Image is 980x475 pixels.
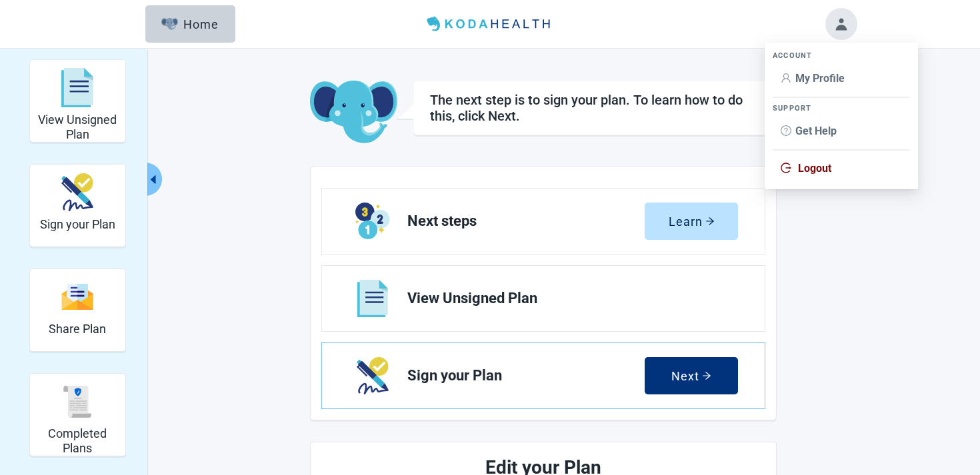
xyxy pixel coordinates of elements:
[765,43,918,189] ul: Account menu
[702,371,711,380] span: arrow-right
[61,282,93,311] img: svg%3e
[645,203,738,240] button: Learnarrow-right
[145,163,162,196] button: Collapse menu
[671,369,711,382] div: Next
[61,173,93,211] img: make_plan_official-CpYJDfBD.svg
[29,373,126,456] div: Completed Plans
[161,18,178,30] img: Elephant
[322,343,765,408] a: Next Sign your Plan section
[322,189,765,254] a: Learn Next steps section
[147,173,159,186] span: caret-left
[781,125,791,136] span: question-circle
[29,59,126,143] div: View Unsigned Plan
[798,162,831,175] span: Logout
[781,73,791,83] span: user
[310,81,397,145] img: Koda Elephant
[773,51,910,61] div: ACCOUNT
[29,268,126,352] div: Share Plan
[161,17,219,31] div: Home
[645,357,738,394] button: Nextarrow-right
[669,215,715,228] div: Learn
[430,92,760,124] h1: The next step is to sign your plan. To learn how to do this, click Next.
[407,213,645,229] span: Next steps
[40,217,115,232] h2: Sign your Plan
[29,164,126,247] div: Sign your Plan
[705,217,715,226] span: arrow-right
[781,163,791,173] span: logout
[773,103,910,113] div: SUPPORT
[407,290,727,306] span: View Unsigned Plan
[61,68,93,108] img: svg%3e
[322,266,765,331] a: View View Unsigned Plan section
[145,5,235,43] button: ElephantHome
[795,72,845,85] span: My Profile
[407,368,645,384] span: Sign your Plan
[49,322,106,336] h2: Share Plan
[795,125,837,137] span: Get Help
[35,426,120,455] h2: Completed Plans
[35,113,120,141] h2: View Unsigned Plan
[61,386,93,418] img: svg%3e
[421,13,559,35] img: Koda Health
[825,8,857,40] button: Toggle account menu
